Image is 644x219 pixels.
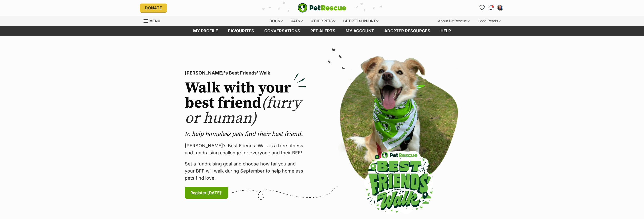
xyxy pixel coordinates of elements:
[185,142,306,156] p: [PERSON_NAME]’s Best Friends' Walk is a free fitness and fundraising challenge for everyone and t...
[185,160,306,182] p: Set a fundraising goal and choose how far you and your BFF will walk during September to help hom...
[188,26,223,36] a: My profile
[298,3,346,13] img: logo-e224e6f780fb5917bec1dbf3a21bbac754714ae5b6737aabdf751b685950b380.svg
[185,130,306,138] p: to help homeless pets find their best friend.
[434,16,473,26] div: About PetRescue
[478,4,504,12] ul: Account quick links
[140,4,167,12] a: Donate
[307,16,339,26] div: Other pets
[185,94,301,128] span: (furry or human)
[498,5,503,10] img: SY Ho profile pic
[478,4,486,12] a: Favourites
[496,4,504,12] button: My account
[185,187,228,199] a: Register [DATE]!
[474,16,504,26] div: Good Reads
[435,26,456,36] a: Help
[287,16,306,26] div: Cats
[379,26,435,36] a: Adopter resources
[149,19,160,23] span: Menu
[185,69,306,77] p: [PERSON_NAME]'s Best Friends' Walk
[144,16,164,25] a: Menu
[298,3,346,13] a: PetRescue
[259,26,305,36] a: conversations
[185,81,306,126] h2: Walk with your best friend
[487,4,495,12] a: Conversations
[340,26,379,36] a: My account
[489,5,494,10] img: chat-41dd97257d64d25036548639549fe6c8038ab92f7586957e7f3b1b290dea8141.svg
[266,16,286,26] div: Dogs
[305,26,340,36] a: Pet alerts
[190,190,223,196] span: Register [DATE]!
[340,16,382,26] div: Get pet support
[223,26,259,36] a: Favourites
